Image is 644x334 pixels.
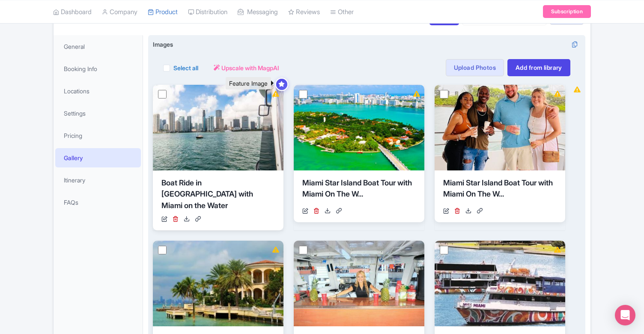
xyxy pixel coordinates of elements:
a: Add from library [507,59,570,76]
label: Select all [173,63,198,72]
div: Open Intercom Messenger [615,305,635,325]
a: Settings [55,104,141,123]
span: Images [153,40,173,49]
a: Upload Photos [446,59,504,76]
a: General [55,37,141,56]
div: Miami Star Island Boat Tour with Miami On The W... [443,177,557,203]
a: Booking Info [55,59,141,78]
span: Upscale with MagpAI [221,63,279,72]
div: Feature Image [226,77,271,89]
a: Pricing [55,126,141,145]
a: Gallery [55,148,141,167]
a: Subscription [543,5,591,18]
a: FAQs [55,193,141,212]
a: Upscale with MagpAI [214,63,279,72]
div: Boat Ride in [GEOGRAPHIC_DATA] with Miami on the Water [161,177,275,211]
a: Locations [55,81,141,101]
a: Itinerary [55,170,141,190]
div: Miami Star Island Boat Tour with Miami On The W... [302,177,416,203]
